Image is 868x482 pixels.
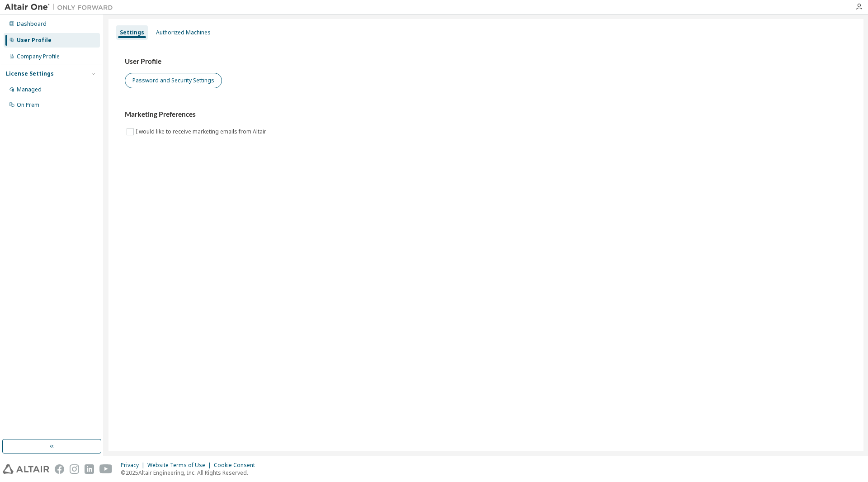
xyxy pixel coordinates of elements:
div: Cookie Consent [214,462,260,469]
div: Dashboard [17,20,47,28]
div: Settings [120,29,144,36]
div: Authorized Machines [156,29,211,36]
img: altair_logo.svg [3,464,49,474]
img: facebook.svg [55,464,64,474]
div: Privacy [121,462,147,469]
div: Managed [17,86,42,93]
p: © 2025 Altair Engineering, Inc. All Rights Reserved. [121,469,260,477]
h3: Marketing Preferences [125,110,847,119]
img: Altair One [5,3,118,12]
button: Password and Security Settings [125,73,222,88]
label: I would like to receive marketing emails from Altair [136,126,268,137]
img: instagram.svg [70,464,79,474]
div: User Profile [17,37,52,44]
img: linkedin.svg [85,464,94,474]
div: License Settings [6,70,54,77]
img: youtube.svg [99,464,113,474]
h3: User Profile [125,57,847,66]
div: On Prem [17,101,39,109]
div: Company Profile [17,53,60,60]
div: Website Terms of Use [147,462,214,469]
